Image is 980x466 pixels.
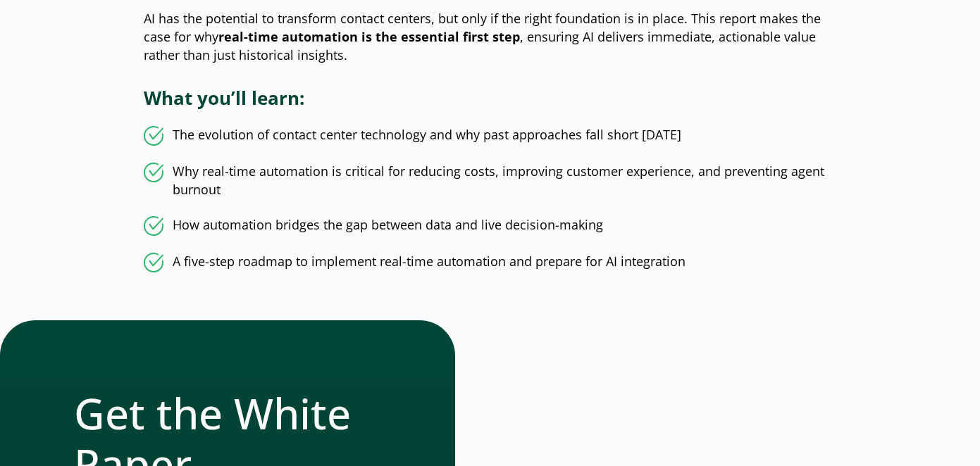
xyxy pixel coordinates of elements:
[218,28,520,45] strong: real-time automation is the essential first step
[144,85,304,111] strong: What you’ll learn:
[144,253,837,272] li: A five-step roadmap to implement real-time automation and prepare for AI integration
[144,163,837,199] li: Why real-time automation is critical for reducing costs, improving customer experience, and preve...
[144,126,837,146] li: The evolution of contact center technology and why past approaches fall short [DATE]
[144,10,837,65] p: AI has the potential to transform contact centers, but only if the right foundation is in place. ...
[144,216,837,236] li: How automation bridges the gap between data and live decision-making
